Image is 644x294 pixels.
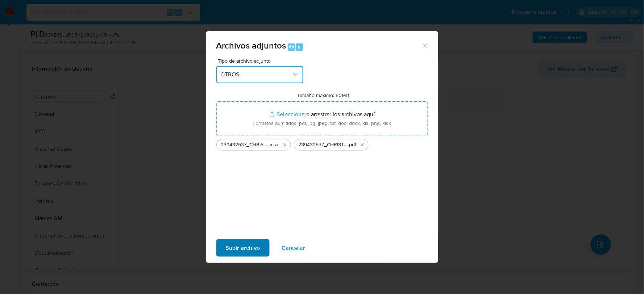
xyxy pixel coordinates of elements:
span: .xlsx [269,141,279,148]
span: Alt [288,43,294,50]
span: .pdf [348,141,357,148]
ul: Archivos seleccionados [216,136,428,151]
span: 239432537_CHRISTIAN MIRANDA_JUL2025 [299,141,348,148]
span: 239432537_CHRISTIAN MIRANDA_JUL2025 [221,141,269,148]
span: OTROS [221,71,292,78]
button: Subir archivo [216,239,270,257]
span: Archivos adjuntos [216,39,286,52]
span: Subir archivo [226,240,260,256]
span: a [298,43,301,50]
button: Cerrar [421,42,428,49]
button: Cancelar [273,239,315,257]
button: Eliminar 239432537_CHRISTIAN MIRANDA_JUL2025.xlsx [281,140,289,149]
button: OTROS [216,66,303,83]
label: Tamaño máximo: 50MB [297,92,349,98]
button: Eliminar 239432537_CHRISTIAN MIRANDA_JUL2025.pdf [358,140,367,149]
span: Cancelar [282,240,306,256]
span: Tipo de archivo adjunto [218,58,305,63]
